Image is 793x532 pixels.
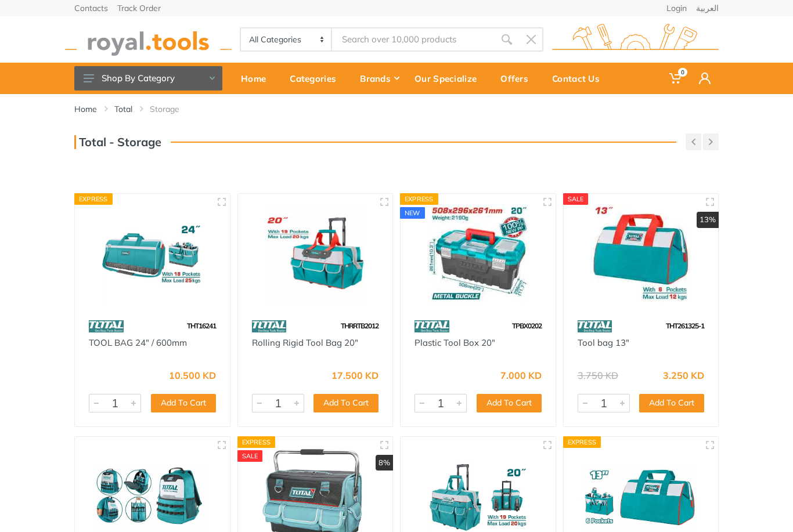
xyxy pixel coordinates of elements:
[74,4,108,12] a: Contacts
[89,316,124,336] img: 86.webp
[237,450,263,462] div: SALE
[233,63,282,94] a: Home
[74,66,222,91] button: Shop By Category
[169,371,216,380] div: 10.500 KD
[65,24,232,56] img: royal.tools Logo
[151,394,216,412] button: Add To Cart
[332,27,495,52] input: Site search
[639,394,704,412] button: Add To Cart
[414,316,449,336] img: 86.webp
[406,66,492,91] div: Our Specialize
[252,337,358,348] a: Rolling Rigid Tool Bag 20"
[414,337,495,348] a: Plastic Tool Box 20"
[89,337,187,348] a: TOOL BAG 24" / 600mm
[544,66,615,91] div: Contact Us
[512,321,542,330] span: TPBX0202
[74,135,161,149] h3: Total - Storage
[117,4,161,12] a: Track Order
[331,371,379,380] div: 17.500 KD
[563,193,589,205] div: SALE
[74,103,719,115] nav: breadcrumb
[697,212,719,228] div: 13%
[578,371,618,380] div: 3.750 KD
[248,204,383,305] img: Royal Tools - Rolling Rigid Tool Bag 20
[400,207,425,219] div: new
[400,193,438,205] div: Express
[552,24,719,56] img: royal.tools Logo
[74,103,97,115] a: Home
[696,4,719,12] a: العربية
[114,103,132,115] a: Total
[282,66,352,91] div: Categories
[313,394,379,412] button: Add To Cart
[492,63,544,94] a: Offers
[406,63,492,94] a: Our Specialize
[663,371,704,380] div: 3.250 KD
[578,316,612,336] img: 86.webp
[282,63,352,94] a: Categories
[376,455,393,471] div: 8%
[252,316,287,336] img: 86.webp
[352,66,406,91] div: Brands
[666,4,687,12] a: Login
[74,193,113,205] div: Express
[341,321,379,330] span: THRRTB2012
[574,204,708,305] img: Royal Tools - Tool bag 13
[150,103,179,115] a: Storage
[578,337,629,348] a: Tool bag 13"
[237,436,276,448] div: Express
[563,436,601,448] div: Express
[187,321,216,330] span: THT16241
[477,394,542,412] button: Add To Cart
[233,66,282,91] div: Home
[500,371,542,380] div: 7.000 KD
[678,68,687,77] span: 0
[85,204,219,305] img: Royal Tools - TOOL BAG 24
[492,66,544,91] div: Offers
[666,321,704,330] span: THT261325-1
[241,28,332,50] select: Category
[411,204,545,305] img: Royal Tools - Plastic Tool Box 20
[661,63,691,94] a: 0
[544,63,615,94] a: Contact Us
